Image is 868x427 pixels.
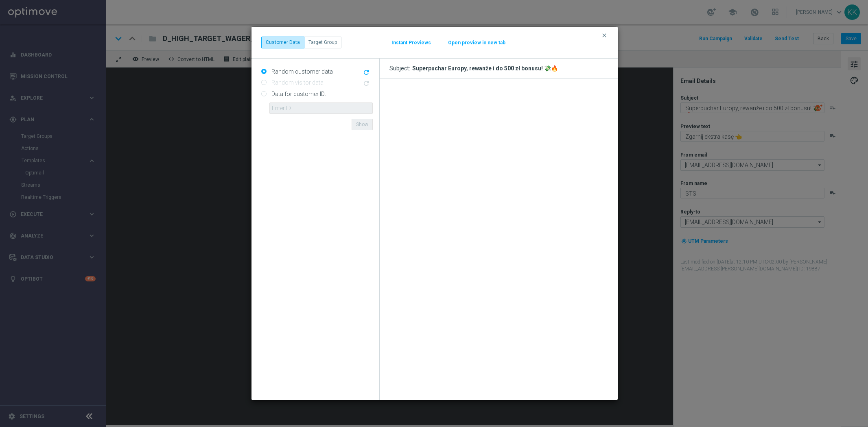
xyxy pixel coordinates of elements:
[352,119,373,130] button: Show
[362,68,373,78] button: refresh
[363,69,370,76] i: refresh
[601,32,608,39] i: clear
[269,79,324,86] label: Random visitor data
[389,65,412,72] span: Subject:
[412,65,558,72] div: Superpuchar Europy, rewanże i do 500 zł bonusu! 💸🔥
[269,90,326,98] label: Data for customer ID:
[601,32,610,39] button: clear
[304,37,341,48] button: Target Group
[391,39,431,46] button: Instant Previews
[269,102,373,114] input: Enter ID
[448,39,506,46] button: Open preview in new tab
[261,37,341,48] div: ...
[261,37,304,48] button: Customer Data
[269,68,333,75] label: Random customer data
